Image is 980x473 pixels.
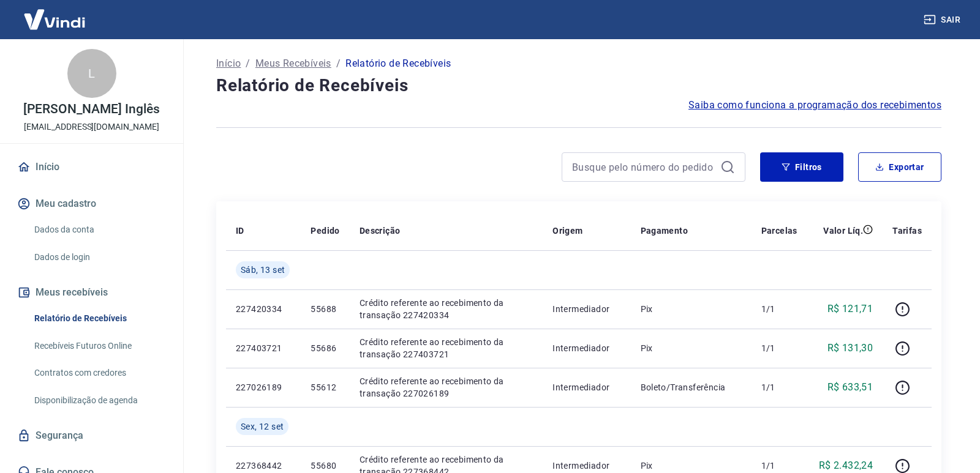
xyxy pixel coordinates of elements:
a: Relatório de Recebíveis [29,306,168,331]
button: Filtros [760,152,843,182]
p: 227368442 [236,460,291,472]
a: Disponibilização de agenda [29,388,168,413]
p: Pix [641,342,742,354]
p: Intermediador [552,381,620,393]
p: Parcelas [761,225,797,237]
p: Valor Líq. [823,225,863,237]
p: Crédito referente ao recebimento da transação 227420334 [360,297,533,321]
div: L [67,49,116,98]
a: Início [216,56,241,71]
p: Pix [641,460,742,472]
a: Contratos com credores [29,360,168,385]
p: R$ 121,71 [827,302,873,316]
p: Tarifas [892,225,922,237]
h4: Relatório de Recebíveis [216,73,941,98]
p: 1/1 [761,342,797,354]
p: 1/1 [761,303,797,315]
button: Sair [921,9,965,31]
p: Pix [641,303,742,315]
p: ID [236,225,244,237]
p: 227403721 [236,342,291,354]
a: Saiba como funciona a programação dos recebimentos [688,98,941,113]
p: R$ 633,51 [827,380,873,395]
p: 1/1 [761,381,797,393]
p: R$ 2.432,24 [819,458,873,473]
a: Recebíveis Futuros Online [29,333,168,359]
p: 227420334 [236,303,291,315]
button: Meu cadastro [15,190,168,217]
p: Pagamento [641,225,688,237]
p: / [336,56,341,71]
p: 55612 [311,381,339,393]
p: Relatório de Recebíveis [345,56,451,71]
img: Vindi [15,1,94,38]
p: Intermediador [552,460,620,472]
a: Dados de login [29,245,168,270]
a: Meus Recebíveis [255,56,331,71]
p: Intermediador [552,303,620,315]
p: Intermediador [552,342,620,354]
span: Sáb, 13 set [241,264,285,276]
p: R$ 131,30 [827,341,873,356]
p: [PERSON_NAME] Inglês [23,103,159,116]
p: 55680 [311,460,339,472]
p: [EMAIL_ADDRESS][DOMAIN_NAME] [24,121,159,133]
p: Crédito referente ao recebimento da transação 227026189 [360,375,533,400]
input: Busque pelo número do pedido [572,158,715,176]
p: Descrição [360,225,401,237]
a: Segurança [15,422,168,449]
p: Crédito referente ao recebimento da transação 227403721 [360,336,533,360]
p: 55688 [311,303,339,315]
a: Início [15,154,168,181]
button: Exportar [858,152,941,182]
p: / [246,56,250,71]
p: 55686 [311,342,339,354]
button: Meus recebíveis [15,279,168,306]
p: Pedido [311,225,339,237]
p: Origem [552,225,582,237]
p: 227026189 [236,381,291,393]
p: 1/1 [761,460,797,472]
p: Boleto/Transferência [641,381,742,393]
a: Dados da conta [29,217,168,242]
span: Sex, 12 set [241,420,284,433]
